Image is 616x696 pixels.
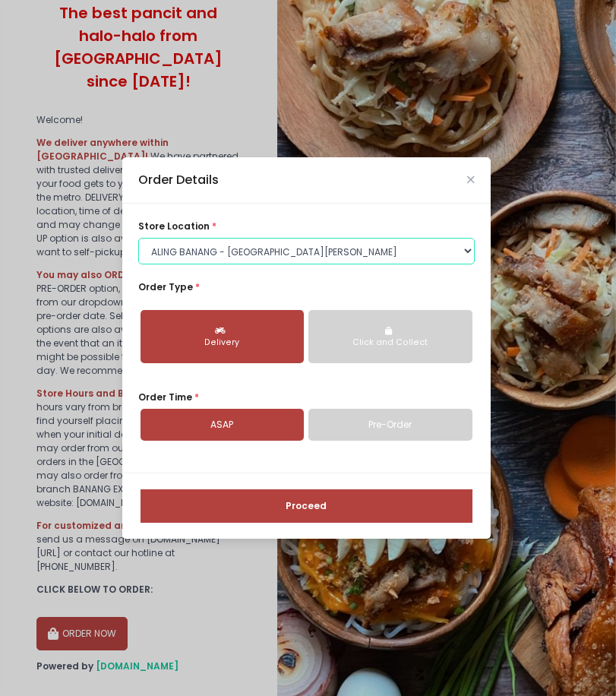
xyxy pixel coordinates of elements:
[467,176,475,184] button: Close
[141,489,472,523] button: Proceed
[138,280,193,293] span: Order Type
[141,409,305,441] a: ASAP
[138,391,192,403] span: Order Time
[308,310,472,363] button: Click and Collect
[318,337,463,349] div: Click and Collect
[138,171,219,189] div: Order Details
[141,310,305,363] button: Delivery
[138,220,210,233] span: store location
[308,409,472,441] a: Pre-Order
[150,337,295,349] div: Delivery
